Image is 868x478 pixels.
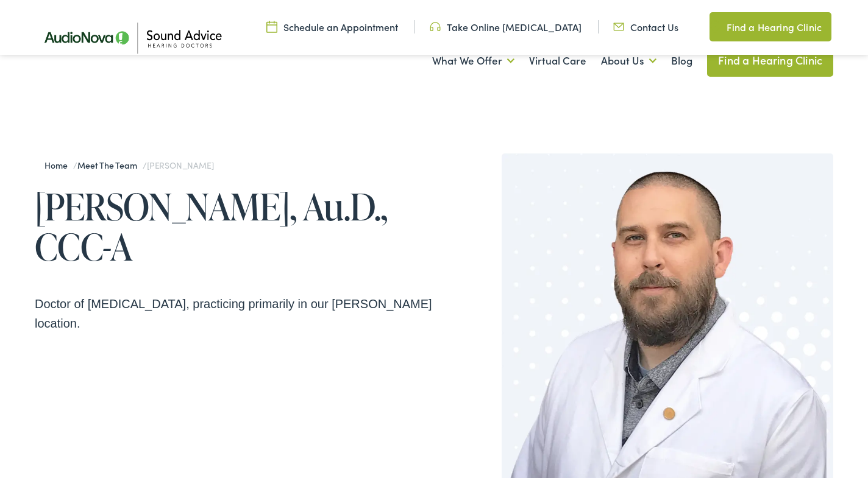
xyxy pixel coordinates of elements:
[601,38,656,83] a: About Us
[35,294,434,333] p: Doctor of [MEDICAL_DATA], practicing primarily in our [PERSON_NAME] location.
[430,20,441,33] img: Headphone icon in a unique green color, suggesting audio-related services or features.
[266,20,398,33] a: Schedule an Appointment
[613,20,624,33] img: Icon representing mail communication in a unique green color, indicative of contact or communicat...
[44,159,73,171] a: Home
[707,44,833,77] a: Find a Hearing Clinic
[77,159,143,171] a: Meet the Team
[44,159,213,171] span: / /
[710,19,720,34] img: Map pin icon in a unique green color, indicating location-related features or services.
[671,38,692,83] a: Blog
[710,12,831,41] a: Find a Hearing Clinic
[266,20,277,33] img: Calendar icon in a unique green color, symbolizing scheduling or date-related features.
[35,186,434,267] h1: [PERSON_NAME], Au.D., CCC-A
[147,159,213,171] span: [PERSON_NAME]
[529,38,586,83] a: Virtual Care
[432,38,514,83] a: What We Offer
[613,20,678,33] a: Contact Us
[430,20,582,33] a: Take Online [MEDICAL_DATA]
